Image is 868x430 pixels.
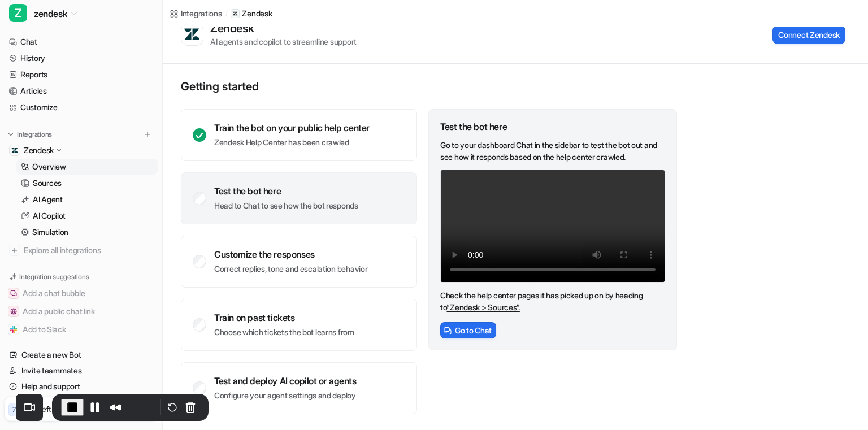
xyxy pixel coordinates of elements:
img: expand menu [7,131,15,138]
p: Zendesk [24,145,54,156]
a: Integrations [170,7,222,19]
button: Integrations [5,129,55,140]
div: Train on past tickets [214,312,354,323]
span: Z [9,4,27,22]
div: Test and deploy AI copilot or agents [214,375,357,386]
div: Test the bot here [440,121,665,132]
div: Customize the responses [214,249,367,260]
p: Check the help center pages it has picked up on by heading to [440,289,665,313]
video: Your browser does not support the video tag. [440,170,665,283]
p: 7 [12,405,16,415]
div: Train the bot on your public help center [214,122,370,133]
p: AI Copilot [33,210,66,221]
img: Zendesk logo [184,28,201,41]
a: Zendesk [231,8,272,19]
button: Go to Chat [440,322,496,338]
button: Add a public chat linkAdd a public chat link [5,302,158,320]
button: Add a chat bubbleAdd a chat bubble [5,284,158,302]
a: AI Agent [16,192,158,207]
div: Test the bot here [214,185,358,197]
a: Simulation [16,224,158,240]
a: Articles [5,83,158,99]
p: Integrations [17,130,52,139]
p: Zendesk Help Center has been crawled [214,137,370,148]
a: Chat [5,34,158,50]
p: Configure your agent settings and deploy [214,390,357,401]
img: Zendesk [11,147,18,154]
a: Reports [5,67,158,82]
img: explore all integrations [9,245,20,256]
div: Integrations [181,7,222,19]
img: Add to Slack [10,326,17,333]
a: AI Copilot [16,208,158,224]
a: Create a new Bot [5,347,158,363]
span: Explore all integrations [24,241,153,259]
span: / [225,8,228,19]
img: Add a chat bubble [10,290,17,297]
img: ChatIcon [444,327,452,335]
p: Choose which tickets the bot learns from [214,327,354,338]
button: Connect Zendesk [772,25,845,44]
p: Zendesk [242,8,272,19]
a: Help and support [5,379,158,394]
p: Simulation [32,227,68,238]
p: Integration suggestions [19,272,89,282]
a: Invite teammates [5,363,158,379]
p: AI Agent [33,194,63,205]
img: menu_add.svg [144,131,151,138]
a: Customize [5,99,158,115]
a: Sources [16,175,158,191]
img: Add a public chat link [10,308,17,315]
div: Zendesk [210,21,258,35]
button: Add to SlackAdd to Slack [5,320,158,338]
p: Sources [33,177,62,189]
p: Go to your dashboard Chat in the sidebar to test the bot out and see how it responds based on the... [440,139,665,163]
p: Getting started [181,80,678,93]
p: Head to Chat to see how the bot responds [214,200,358,211]
span: zendesk [34,6,67,21]
p: Correct replies, tone and escalation behavior [214,263,367,275]
a: History [5,50,158,66]
a: Explore all integrations [5,242,158,258]
a: Overview [16,159,158,175]
p: Overview [32,161,66,172]
a: “Zendesk > Sources”. [446,302,519,312]
div: AI agents and copilot to streamline support [210,36,357,47]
